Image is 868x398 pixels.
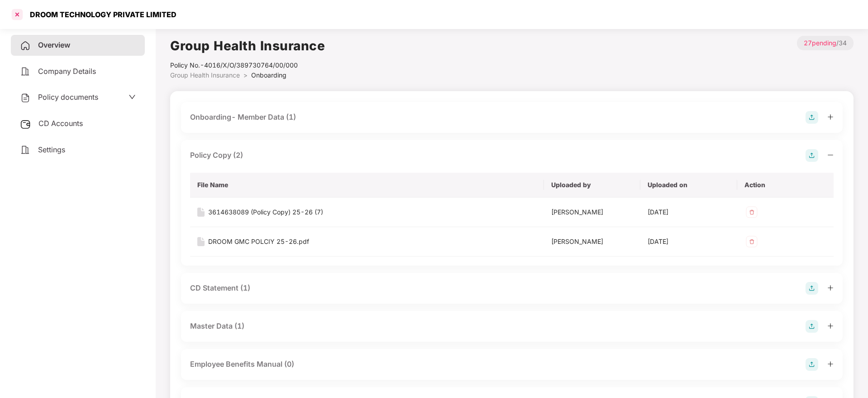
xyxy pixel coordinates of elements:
div: DROOM TECHNOLOGY PRIVATE LIMITED [24,10,176,19]
span: Policy documents [38,92,98,102]
div: CD Statement (1) [190,282,250,294]
div: [DATE] [648,237,730,247]
h1: Group Health Insurance [170,36,325,56]
span: Overview [38,40,70,49]
span: down [129,93,136,101]
span: > [243,71,248,79]
img: svg+xml;base64,PHN2ZyB4bWxucz0iaHR0cDovL3d3dy53My5vcmcvMjAwMC9zdmciIHdpZHRoPSIyNCIgaGVpZ2h0PSIyNC... [20,92,31,103]
span: 27 pending [804,39,836,47]
div: Employee Benefits Manual (0) [190,359,294,370]
span: plus [827,361,834,367]
div: 3614638089 (Policy Copy) 25-26 (7) [208,207,323,217]
div: Onboarding- Member Data (1) [190,112,296,123]
img: svg+xml;base64,PHN2ZyB4bWxucz0iaHR0cDovL3d3dy53My5vcmcvMjAwMC9zdmciIHdpZHRoPSIyNCIgaGVpZ2h0PSIyNC... [20,40,31,51]
p: / 34 [797,36,854,50]
div: [DATE] [648,207,730,217]
img: svg+xml;base64,PHN2ZyB4bWxucz0iaHR0cDovL3d3dy53My5vcmcvMjAwMC9zdmciIHdpZHRoPSIyOCIgaGVpZ2h0PSIyOC... [806,111,818,124]
span: plus [827,323,834,329]
img: svg+xml;base64,PHN2ZyB4bWxucz0iaHR0cDovL3d3dy53My5vcmcvMjAwMC9zdmciIHdpZHRoPSIzMiIgaGVpZ2h0PSIzMi... [744,205,759,219]
img: svg+xml;base64,PHN2ZyB4bWxucz0iaHR0cDovL3d3dy53My5vcmcvMjAwMC9zdmciIHdpZHRoPSIzMiIgaGVpZ2h0PSIzMi... [744,234,759,249]
img: svg+xml;base64,PHN2ZyB4bWxucz0iaHR0cDovL3d3dy53My5vcmcvMjAwMC9zdmciIHdpZHRoPSIyNCIgaGVpZ2h0PSIyNC... [20,145,31,155]
th: Action [737,173,834,198]
span: plus [827,114,834,120]
span: Onboarding [251,71,286,79]
th: Uploaded on [640,173,737,198]
img: svg+xml;base64,PHN2ZyB4bWxucz0iaHR0cDovL3d3dy53My5vcmcvMjAwMC9zdmciIHdpZHRoPSIyNCIgaGVpZ2h0PSIyNC... [20,66,31,77]
th: Uploaded by [544,173,640,198]
span: Group Health Insurance [170,71,240,79]
img: svg+xml;base64,PHN2ZyB4bWxucz0iaHR0cDovL3d3dy53My5vcmcvMjAwMC9zdmciIHdpZHRoPSIyOCIgaGVpZ2h0PSIyOC... [806,320,818,333]
img: svg+xml;base64,PHN2ZyB4bWxucz0iaHR0cDovL3d3dy53My5vcmcvMjAwMC9zdmciIHdpZHRoPSIyOCIgaGVpZ2h0PSIyOC... [806,149,818,162]
span: minus [827,152,834,158]
img: svg+xml;base64,PHN2ZyB4bWxucz0iaHR0cDovL3d3dy53My5vcmcvMjAwMC9zdmciIHdpZHRoPSIxNiIgaGVpZ2h0PSIyMC... [197,208,205,217]
div: [PERSON_NAME] [551,207,633,217]
span: plus [827,285,834,291]
div: Master Data (1) [190,320,244,332]
span: Settings [38,145,65,154]
div: DROOM GMC POLCIY 25-26.pdf [208,237,309,247]
span: Company Details [38,67,96,76]
img: svg+xml;base64,PHN2ZyB3aWR0aD0iMjUiIGhlaWdodD0iMjQiIHZpZXdCb3g9IjAgMCAyNSAyNCIgZmlsbD0ibm9uZSIgeG... [20,119,31,130]
img: svg+xml;base64,PHN2ZyB4bWxucz0iaHR0cDovL3d3dy53My5vcmcvMjAwMC9zdmciIHdpZHRoPSIyOCIgaGVpZ2h0PSIyOC... [806,282,818,295]
div: Policy No.- 4016/X/O/389730764/00/000 [170,60,325,70]
div: Policy Copy (2) [190,150,243,161]
img: svg+xml;base64,PHN2ZyB4bWxucz0iaHR0cDovL3d3dy53My5vcmcvMjAwMC9zdmciIHdpZHRoPSIyOCIgaGVpZ2h0PSIyOC... [806,358,818,371]
img: svg+xml;base64,PHN2ZyB4bWxucz0iaHR0cDovL3d3dy53My5vcmcvMjAwMC9zdmciIHdpZHRoPSIxNiIgaGVpZ2h0PSIyMC... [197,237,205,246]
div: [PERSON_NAME] [551,237,633,247]
th: File Name [190,173,544,198]
span: CD Accounts [38,119,83,128]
